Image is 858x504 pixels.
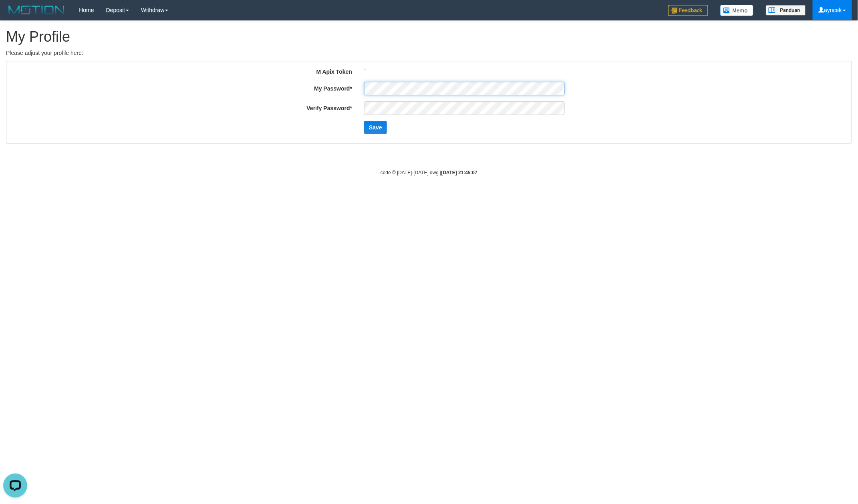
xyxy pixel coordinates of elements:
strong: [DATE] 21:45:07 [441,170,477,175]
small: code © [DATE]-[DATE] dwg | [381,170,477,175]
button: Open LiveChat chat widget [3,3,27,27]
span: - [364,63,366,75]
p: Please adjust your profile here: [6,49,852,57]
h1: My Profile [6,29,852,45]
label: Verify Password* [287,101,358,112]
img: MOTION_logo.png [6,4,67,16]
span: Save [369,124,382,131]
img: panduan.png [766,5,806,16]
label: M Apix Token [287,65,358,76]
label: My Password* [287,82,358,93]
img: Button%20Memo.svg [720,5,754,16]
img: Feedback.jpg [668,5,708,16]
button: Save [364,121,387,134]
